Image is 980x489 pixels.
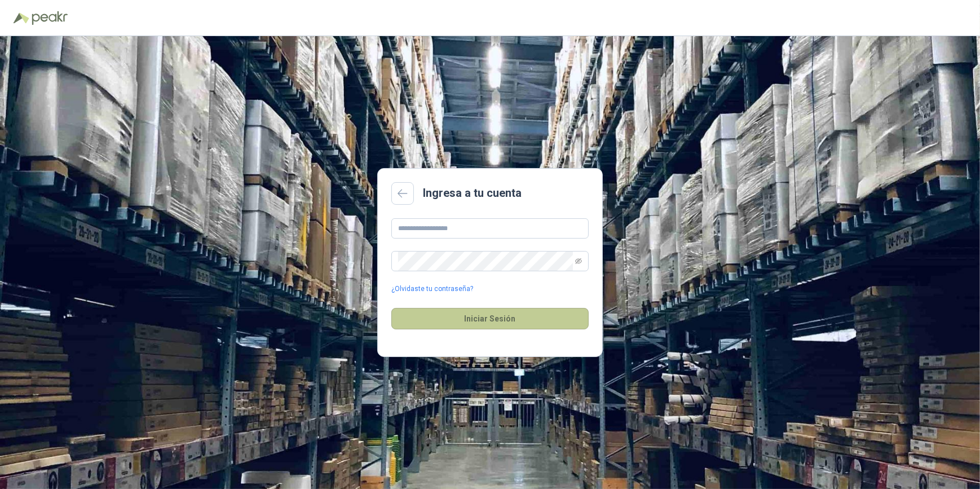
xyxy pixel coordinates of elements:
span: eye-invisible [575,258,582,265]
a: ¿Olvidaste tu contraseña? [391,284,473,294]
img: Logo [14,12,29,24]
img: Peakr [32,11,68,25]
button: Iniciar Sesión [391,308,589,329]
h2: Ingresa a tu cuenta [423,184,522,202]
